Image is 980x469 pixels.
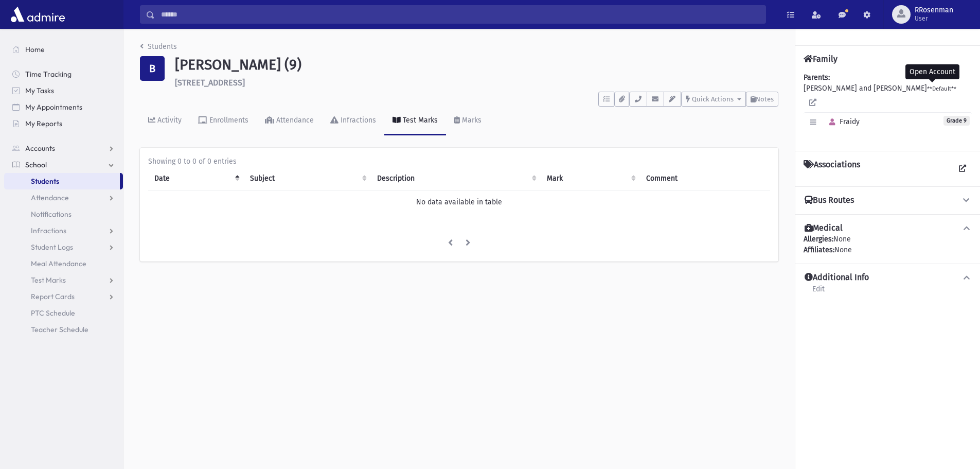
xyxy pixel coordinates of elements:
a: Infractions [4,222,123,239]
div: Open Account [905,64,959,79]
div: None [804,245,972,255]
span: PTC Schedule [31,308,75,318]
img: AdmirePro [8,4,67,25]
span: Meal Attendance [31,259,86,268]
th: Comment [640,167,770,190]
a: Activity [140,107,190,135]
a: Infractions [322,107,384,135]
span: Attendance [31,193,69,202]
a: Accounts [4,140,123,157]
a: Test Marks [384,107,446,135]
a: My Appointments [4,99,123,115]
span: Teacher Schedule [31,325,88,334]
span: Accounts [25,144,55,153]
div: [PERSON_NAME] and [PERSON_NAME] [804,72,972,143]
span: School [25,160,47,169]
b: Allergies: [804,235,833,244]
div: Infractions [338,116,376,125]
h4: Bus Routes [805,195,854,206]
a: Test Marks [4,272,123,288]
a: Enrollments [190,107,257,135]
span: Grade 9 [943,116,970,126]
a: Notifications [4,206,123,222]
a: Edit [812,283,825,302]
span: My Appointments [25,102,82,112]
button: Notes [746,92,778,107]
a: Home [4,41,123,58]
button: Medical [804,223,972,234]
input: Search [155,5,765,24]
h1: [PERSON_NAME] (9) [175,56,778,74]
h4: Medical [805,223,843,234]
div: Showing 0 to 0 of 0 entries [148,156,770,167]
span: Notes [756,95,774,103]
span: Notifications [31,210,72,219]
span: Fraidy [825,117,860,126]
a: Teacher Schedule [4,321,123,338]
td: No data available in table [148,190,770,214]
span: My Reports [25,119,62,128]
b: Parents: [804,73,830,82]
span: Quick Actions [692,95,734,103]
nav: breadcrumb [140,41,177,56]
a: School [4,157,123,173]
span: Student Logs [31,242,73,252]
span: Test Marks [31,275,66,285]
b: Affiliates: [804,246,834,254]
a: Time Tracking [4,66,123,82]
a: PTC Schedule [4,305,123,321]
div: None [804,234,972,255]
button: Additional Info [804,272,972,283]
a: View all Associations [953,160,972,178]
span: Students [31,177,59,186]
th: Subject: activate to sort column ascending [244,167,371,190]
span: Infractions [31,226,66,235]
span: My Tasks [25,86,54,95]
div: Marks [460,116,482,125]
h4: Additional Info [805,272,869,283]
div: Test Marks [401,116,438,125]
span: User [915,14,953,23]
h4: Associations [804,160,860,178]
a: Report Cards [4,288,123,305]
th: Description: activate to sort column ascending [371,167,541,190]
a: Students [140,42,177,51]
div: Enrollments [207,116,248,125]
th: Date: activate to sort column descending [148,167,244,190]
h4: Family [804,54,838,64]
a: Student Logs [4,239,123,255]
button: Quick Actions [681,92,746,107]
div: Attendance [274,116,314,125]
span: RRosenman [915,6,953,14]
div: Activity [155,116,182,125]
a: Attendance [4,189,123,206]
h6: [STREET_ADDRESS] [175,78,778,88]
a: My Reports [4,115,123,132]
a: Students [4,173,120,189]
a: My Tasks [4,82,123,99]
span: Report Cards [31,292,75,301]
div: B [140,56,165,81]
button: Bus Routes [804,195,972,206]
a: Marks [446,107,490,135]
a: Meal Attendance [4,255,123,272]
th: Mark : activate to sort column ascending [541,167,640,190]
span: Home [25,45,45,54]
span: Time Tracking [25,70,72,79]
a: Attendance [257,107,322,135]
